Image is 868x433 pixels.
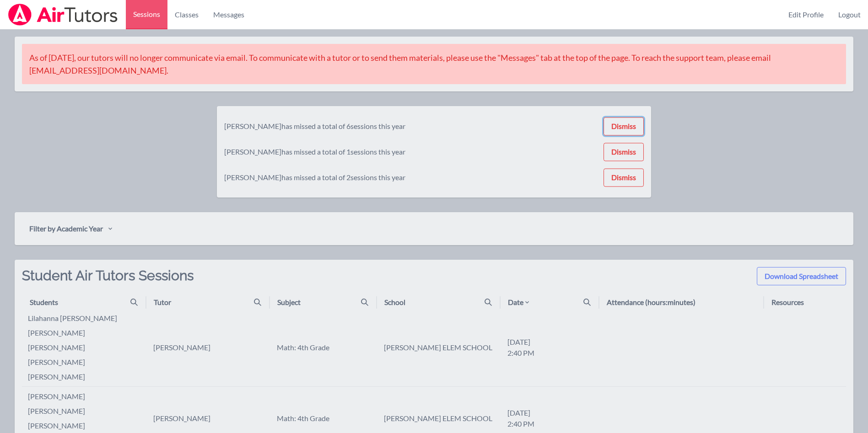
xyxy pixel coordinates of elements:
div: As of [DATE], our tutors will no longer communicate via email. To communicate with a tutor or to ... [22,44,846,84]
td: Math: 4th Grade [270,309,377,387]
li: lilahanna [PERSON_NAME] [28,313,146,324]
div: Date [508,297,531,308]
div: Tutor [154,297,171,308]
div: Attendance (hours:minutes) [607,297,695,308]
img: Airtutors Logo [7,4,119,26]
div: School [384,297,405,308]
li: [PERSON_NAME] [28,357,146,368]
div: Subject [277,297,301,308]
span: Messages [213,9,244,20]
button: Download Spreadsheet [757,267,846,285]
div: Students [30,297,58,308]
div: [PERSON_NAME] has missed a total of 1 sessions this year [224,146,405,157]
li: [PERSON_NAME] [28,342,146,353]
li: [PERSON_NAME] [28,420,146,431]
button: Dismiss [604,117,644,135]
div: Resources [771,297,804,308]
td: [DATE] 2:40 PM [500,309,599,387]
li: [PERSON_NAME] [28,391,146,402]
div: [PERSON_NAME] has missed a total of 2 sessions this year [224,172,405,183]
td: [PERSON_NAME] [146,309,270,387]
button: Filter by Academic Year [22,219,119,238]
button: Dismiss [604,143,644,161]
div: [PERSON_NAME] has missed a total of 6 sessions this year [224,121,405,132]
li: [PERSON_NAME] [28,406,146,417]
li: [PERSON_NAME] [28,371,146,382]
button: Dismiss [604,168,644,187]
li: [PERSON_NAME] [28,327,146,338]
td: [PERSON_NAME] ELEM SCHOOL [377,309,500,387]
h2: Student Air Tutors Sessions [22,267,194,296]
